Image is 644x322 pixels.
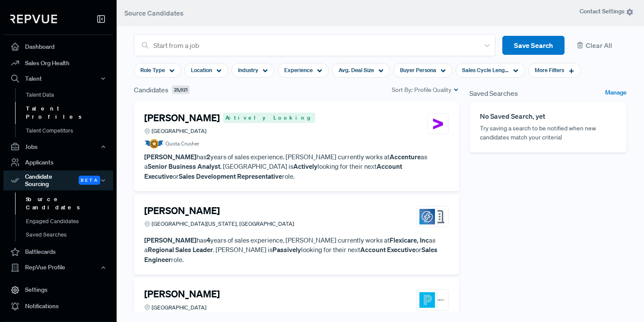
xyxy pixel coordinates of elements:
strong: Senior Business Analyst [148,162,220,170]
p: Try saving a search to be notified when new candidates match your criteria! [480,124,616,142]
a: Saved Searches [15,228,125,242]
strong: 4 [206,236,210,244]
span: Candidates [134,85,168,95]
img: EVERFI [430,292,446,308]
button: Jobs [3,139,113,154]
a: Talent Profiles [15,102,125,124]
strong: Sales Engineer [144,245,438,264]
span: Avg. Deal Size [339,66,374,74]
a: Notifications [3,298,113,315]
button: Clear All [571,36,627,55]
strong: 2 [206,152,210,161]
a: Sales Org Health [3,55,113,71]
a: Applicants [3,154,113,170]
img: Flexicare, Inc [419,209,435,224]
button: Save Search [502,36,565,55]
span: Contact Settings [580,7,634,16]
strong: Account Executive [360,245,416,254]
a: Dashboard [3,38,113,55]
a: Engaged Candidates [15,215,125,228]
img: Quota Badge [144,139,164,148]
strong: Actively [293,162,317,170]
span: Experience [284,66,313,74]
span: Role Type [140,66,165,74]
strong: Sales Development Representative [179,172,282,180]
h4: [PERSON_NAME] [144,112,220,123]
span: 25,921 [172,85,190,95]
span: Source Candidates [124,9,184,17]
span: Industry [238,66,258,74]
a: Manage [605,88,627,98]
h4: [PERSON_NAME] [144,288,220,300]
button: Candidate Sourcing Beta [3,170,113,190]
span: More Filters [535,66,564,74]
div: Sort By: [392,85,459,95]
h4: [PERSON_NAME] [144,205,220,216]
span: Beta [79,176,100,185]
span: Quota Crusher [165,140,199,148]
p: has years of sales experience. [PERSON_NAME] currently works at as a . [PERSON_NAME] is looking f... [144,235,449,265]
a: Talent Competitors [15,124,125,138]
div: Candidate Sourcing [3,170,113,190]
a: Settings [3,282,113,298]
p: has years of sales experience. [PERSON_NAME] currently works at as a . [GEOGRAPHIC_DATA] is looki... [144,152,449,181]
span: [GEOGRAPHIC_DATA] [152,127,206,135]
strong: [PERSON_NAME] [144,152,197,161]
span: Profile Quality [414,85,451,95]
a: Battlecards [3,244,113,260]
strong: Passively [273,245,301,254]
strong: Account Executive [144,162,402,180]
span: Buyer Persona [400,66,436,74]
span: [GEOGRAPHIC_DATA] [152,303,206,312]
span: Sales Cycle Length [462,66,509,74]
strong: Regional Sales Leader [148,245,213,254]
strong: Flexicare, Inc [390,236,429,244]
img: Accenture [430,116,446,132]
strong: [PERSON_NAME] [144,236,197,244]
span: Saved Searches [470,88,518,98]
span: Actively Looking [223,113,315,123]
button: RepVue Profile [3,260,113,275]
h6: No Saved Search, yet [480,112,616,120]
img: PowerSchool [419,292,435,308]
span: Location [191,66,212,74]
a: Talent Data [15,88,125,102]
a: Source Candidates [15,193,125,215]
strong: Accenture [390,152,421,161]
img: RepVue [10,15,57,23]
span: [GEOGRAPHIC_DATA][US_STATE], [GEOGRAPHIC_DATA] [152,220,294,228]
button: Talent [3,71,113,86]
